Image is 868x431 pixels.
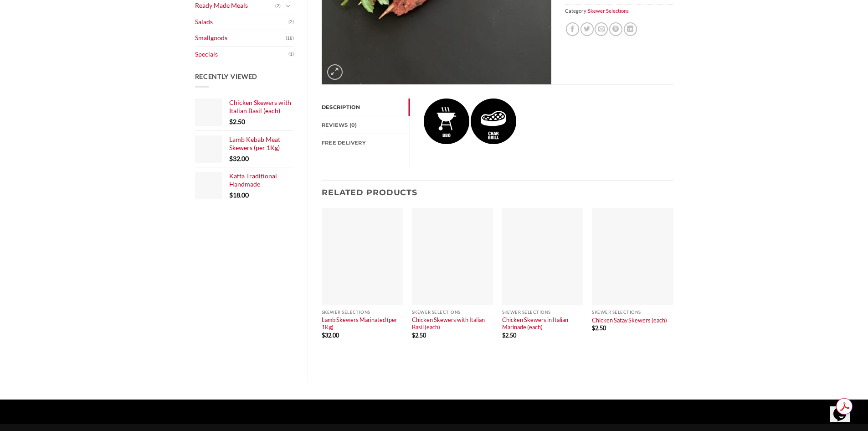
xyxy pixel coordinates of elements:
a: Specials [195,47,289,62]
a: Chicken Skewers with Italian Basil (each) [229,99,294,115]
span: $ [229,118,233,125]
iframe: chat widget [830,395,859,422]
bdi: 2.50 [229,118,245,125]
p: Skewer Selections [592,310,673,315]
a: Kafta Traditional Handmade [229,172,294,189]
span: $ [592,324,595,332]
a: Chicken Satay Skewers (each) [592,317,667,324]
span: Lamb Kebab Meat Skewers (per 1Kg) [229,135,280,151]
h3: Related products [322,181,673,204]
span: $ [229,155,233,162]
p: Skewer Selections [322,310,403,315]
span: Chicken Skewers with Italian Basil (each) [229,99,291,114]
span: Recently Viewed [195,73,258,80]
bdi: 32.00 [229,155,249,162]
span: $ [322,332,325,339]
p: Skewer Selections [412,310,493,315]
bdi: 2.50 [412,332,426,339]
bdi: 2.50 [592,324,606,332]
span: $ [229,191,233,199]
img: Chicken Skewers - Italian Marinated (each) [502,208,583,306]
a: Description [322,99,410,116]
img: Kafta Skewers (each) [471,99,516,144]
a: Skewer Selections [588,8,629,14]
span: $ [412,332,415,339]
bdi: 2.50 [502,332,516,339]
bdi: 32.00 [322,332,339,339]
img: Chicken_Skewers_with_Italian_Basil [412,208,493,306]
a: Reviews (0) [322,116,410,134]
a: Smallgoods [195,30,286,46]
a: Share on Facebook [566,22,579,36]
a: Share on LinkedIn [624,22,637,36]
a: Chicken Skewers in Italian Marinade (each) [502,316,583,331]
a: Email to a Friend [595,22,608,36]
a: Lamb Kebab Meat Skewers (per 1Kg) [229,135,294,152]
a: Pin on Pinterest [609,22,622,36]
a: Chicken Skewers with Italian Basil (each) [412,316,493,331]
span: $ [502,332,505,339]
img: Chicken-Satay-Skewers [592,208,673,306]
img: Kafta Skewers (each) [424,99,469,144]
button: Toggle [283,1,294,11]
span: Category: [565,4,673,17]
span: (1) [288,47,294,61]
a: FREE Delivery [322,134,410,151]
a: Zoom [327,64,343,80]
a: Salads [195,14,289,30]
img: Lamb-Skewers-Marinated [322,208,403,306]
span: Kafta Traditional Handmade [229,172,277,188]
p: Skewer Selections [502,310,583,315]
span: (2) [288,15,294,29]
a: Share on Twitter [580,22,594,36]
span: (18) [286,31,294,45]
bdi: 18.00 [229,191,249,199]
a: Lamb Skewers Marinated (per 1Kg) [322,316,403,331]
